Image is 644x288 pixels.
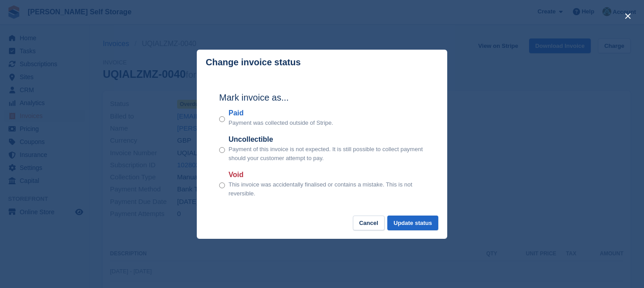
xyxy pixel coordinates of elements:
[219,91,425,104] h2: Mark invoice as...
[229,180,425,198] p: This invoice was accidentally finalised or contains a mistake. This is not reversible.
[229,119,333,127] p: Payment was collected outside of Stripe.
[229,145,425,162] p: Payment of this invoice is not expected. It is still possible to collect payment should your cust...
[387,216,438,230] button: Update status
[621,9,635,23] button: close
[353,216,385,230] button: Cancel
[229,134,425,145] label: Uncollectible
[229,169,425,180] label: Void
[229,108,333,119] label: Paid
[206,57,301,68] p: Change invoice status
